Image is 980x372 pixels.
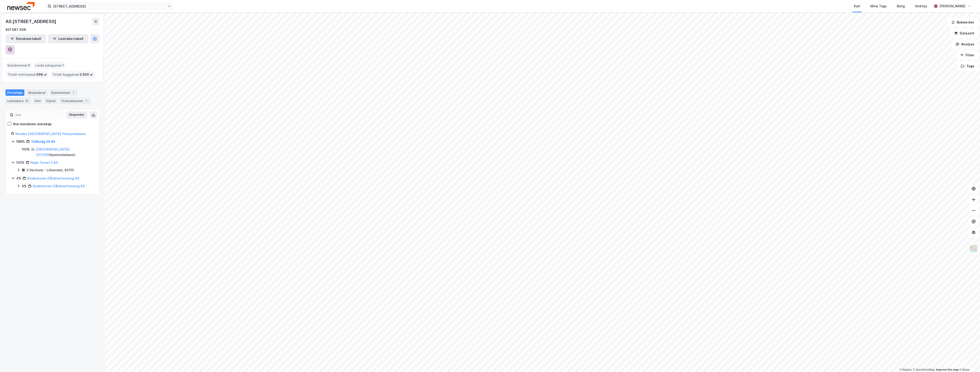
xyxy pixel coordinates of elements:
div: Eiendommer : [6,62,32,69]
div: Verktøy [915,3,927,9]
button: Leietakertabell [48,34,88,43]
div: ( hjemmelshaver ) [36,147,94,158]
div: Leietakere [5,98,31,104]
div: 1 [84,99,89,103]
a: Improve this map [936,368,959,371]
div: AS [STREET_ADDRESS] [5,18,57,25]
a: Tollbodg 24 AS [31,140,55,143]
button: Analyse [952,40,978,49]
button: Tags [957,62,978,71]
div: Mine Tags [870,3,887,9]
div: Kart [854,3,860,9]
button: Bokmerker [947,18,978,27]
img: Z [969,245,978,253]
button: Filter [956,51,978,60]
div: 921 587 309 [5,27,26,32]
div: 3 Sections - Lillestrøm, 81/110 [26,167,74,173]
span: 598 ㎡ [36,72,47,77]
iframe: Chat Widget [957,350,980,372]
span: 1 [28,63,30,68]
button: Eiendomstabell [5,34,46,43]
div: Transaksjoner [59,98,90,104]
div: Kun eiendoms-eierskap [13,121,52,127]
div: Kontrollprogram for chat [957,350,980,372]
div: 100% [16,139,25,144]
div: Styret [44,98,57,104]
a: OpenStreetMap [913,368,935,371]
div: Eiendommer [49,89,77,96]
div: Bolig [897,3,905,9]
div: Totalt tomteareal : [6,71,49,78]
button: Ekspander [66,111,87,119]
input: Søk på adresse, matrikkel, gårdeiere, leietakere eller personer [51,3,168,10]
div: 4% [22,183,27,189]
div: Aksjonærer [26,89,48,96]
div: 1 [71,90,76,95]
a: Mapbox [899,368,912,371]
div: Portefølje [5,89,24,96]
div: 4% [16,176,21,181]
div: Totalt byggareal : [51,71,95,78]
div: 100% [22,147,30,152]
div: [PERSON_NAME] [939,3,965,9]
span: 3 500 ㎡ [80,72,93,77]
a: [GEOGRAPHIC_DATA], 207/355 [36,147,70,157]
a: Nordea [GEOGRAPHIC_DATA] Pensjonskasse [15,132,86,136]
div: Info [33,98,42,104]
div: 100% [16,160,24,165]
div: 19 [24,99,29,103]
a: Kvadraturen Gårdeierforening AS [27,176,79,180]
a: Kvadraturen Gårdeierforening AS [33,184,85,188]
a: Nnpk Torvet 5 AS [31,161,58,164]
div: Leide lokasjoner : [34,62,66,69]
button: Datasett [950,29,978,38]
span: 1 [62,63,64,68]
img: newsec-logo.f6e21ccffca1b3a03d2d.png [7,2,35,10]
input: Søk [13,112,63,118]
